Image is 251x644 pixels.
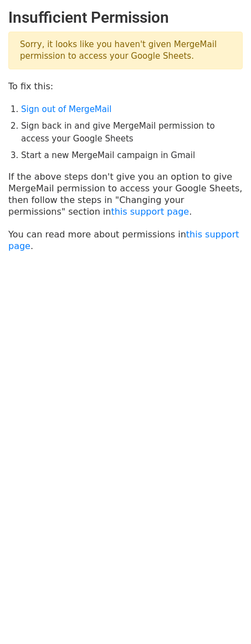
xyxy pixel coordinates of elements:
h2: Insufficient Permission [8,8,243,27]
p: You can read more about permissions in . [8,229,243,252]
li: Sign back in and give MergeMail permission to access your Google Sheets [21,120,243,145]
li: Start a new MergeMail campaign in Gmail [21,149,243,162]
a: this support page [111,206,189,217]
a: this support page [8,229,239,251]
p: If the above steps don't give you an option to give MergeMail permission to access your Google Sh... [8,171,243,217]
p: To fix this: [8,80,243,92]
p: Sorry, it looks like you haven't given MergeMail permission to access your Google Sheets. [8,32,243,69]
a: Sign out of MergeMail [21,104,111,114]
